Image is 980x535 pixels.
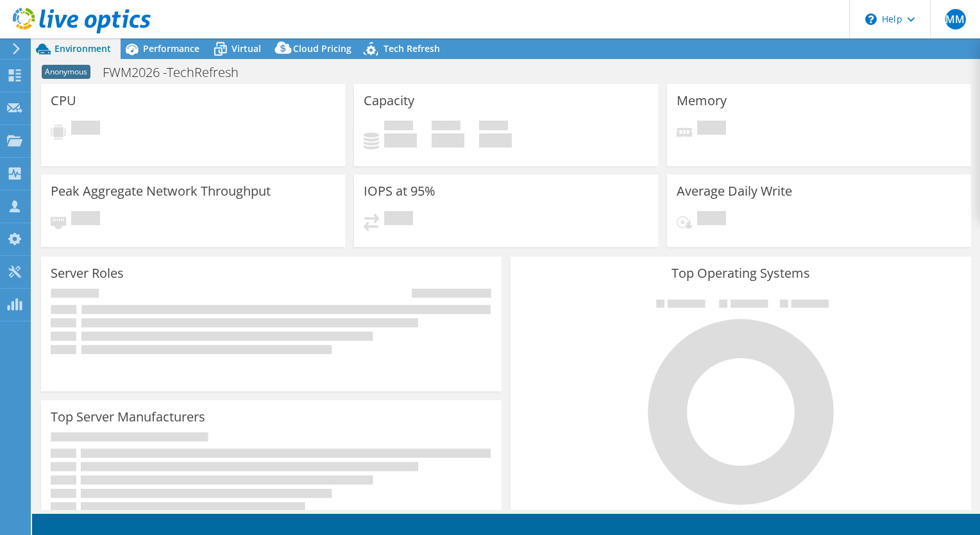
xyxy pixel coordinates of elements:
[55,42,111,55] span: Environment
[71,121,100,138] span: Pending
[677,94,727,108] h3: Memory
[697,211,726,228] span: Pending
[432,133,464,148] h4: 0 GiB
[384,211,413,228] span: Pending
[293,42,351,55] span: Cloud Pricing
[432,121,460,133] span: Free
[865,13,877,25] svg: \n
[677,184,792,198] h3: Average Daily Write
[71,211,100,228] span: Pending
[479,121,508,133] span: Total
[51,94,76,108] h3: CPU
[479,133,512,148] h4: 0 GiB
[364,94,414,108] h3: Capacity
[384,42,440,55] span: Tech Refresh
[51,184,271,198] h3: Peak Aggregate Network Throughput
[520,266,961,280] h3: Top Operating Systems
[697,121,726,138] span: Pending
[51,410,205,424] h3: Top Server Manufacturers
[384,133,417,148] h4: 0 GiB
[384,121,413,133] span: Used
[945,9,966,30] span: MM
[364,184,435,198] h3: IOPS at 95%
[143,42,199,55] span: Performance
[97,65,258,80] h1: FWM2026 -TechRefresh
[42,65,90,79] span: Anonymous
[232,42,261,55] span: Virtual
[51,266,124,280] h3: Server Roles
